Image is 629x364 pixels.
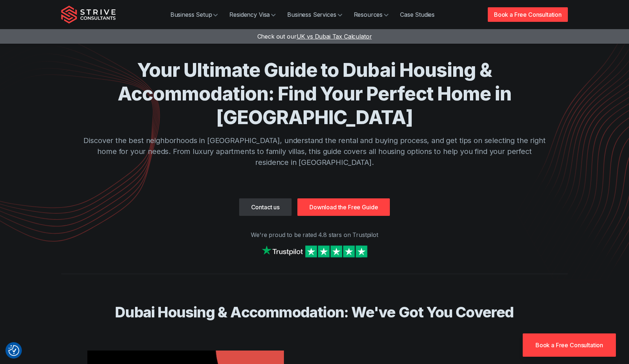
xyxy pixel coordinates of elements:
[165,7,224,22] a: Business Setup
[223,7,281,22] a: Residency Visa
[82,135,547,168] p: Discover the best neighborhoods in [GEOGRAPHIC_DATA], understand the rental and buying process, a...
[523,333,616,357] a: Book a Free Consultation
[82,58,547,129] h1: Your Ultimate Guide to Dubai Housing & Accommodation: Find Your Perfect Home in [GEOGRAPHIC_DATA]
[297,33,372,40] span: UK vs Dubai Tax Calculator
[8,345,19,356] img: Revisit consent button
[297,198,390,216] a: Download the Free Guide
[257,33,372,40] a: Check out ourUK vs Dubai Tax Calculator
[348,7,395,22] a: Resources
[260,244,369,259] img: Strive on Trustpilot
[488,7,568,22] a: Book a Free Consultation
[61,230,568,239] p: We're proud to be rated 4.8 stars on Trustpilot
[8,345,19,356] button: Consent Preferences
[82,303,547,321] h2: Dubai Housing & Accommodation: We've Got You Covered
[281,7,348,22] a: Business Services
[394,7,440,22] a: Case Studies
[239,198,292,216] a: Contact us
[61,5,116,24] img: Strive Consultants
